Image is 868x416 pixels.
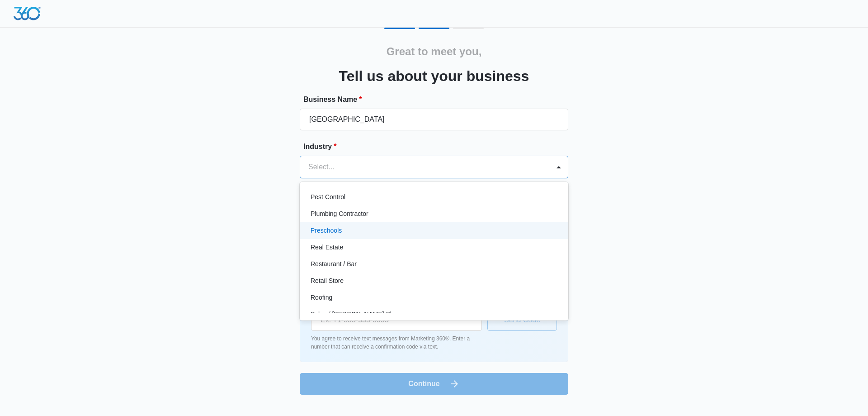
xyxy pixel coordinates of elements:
label: Business Name [303,94,572,105]
p: Plumbing Contractor [311,209,368,219]
p: Preschools [311,226,342,235]
h3: Tell us about your business [339,65,529,87]
input: e.g. Jane's Plumbing [300,109,568,130]
label: Industry [303,141,572,152]
p: Roofing [311,293,332,302]
p: Restaurant / Bar [311,259,357,269]
p: You agree to receive text messages from Marketing 360®. Enter a number that can receive a confirm... [311,335,482,351]
p: Pest Control [311,192,345,202]
p: Salon / [PERSON_NAME] Shop [311,310,401,319]
p: Retail Store [311,276,344,286]
p: Real Estate [311,243,343,252]
h2: Great to meet you, [387,43,482,60]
